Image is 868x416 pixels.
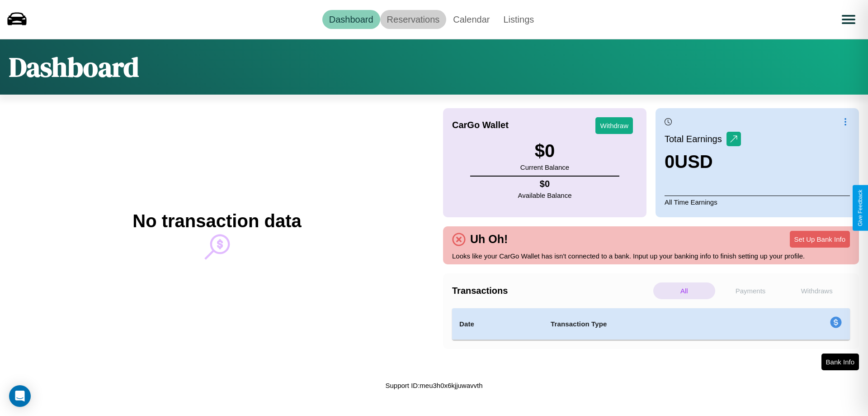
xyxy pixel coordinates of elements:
p: Total Earnings [665,131,726,147]
h4: $ 0 [518,179,572,189]
button: Bank Info [821,354,859,370]
div: Give Feedback [857,190,863,226]
p: Looks like your CarGo Wallet has isn't connected to a bank. Input up your banking info to finish ... [452,250,850,262]
a: Listings [496,10,541,29]
a: Calendar [446,10,496,29]
table: simple table [452,308,850,340]
p: Support ID: meu3h0x6kjjuwavvth [385,379,482,392]
button: Open menu [836,7,861,32]
p: Current Balance [520,161,569,173]
h3: $ 0 [520,141,569,161]
h2: No transaction data [132,211,301,231]
h4: CarGo Wallet [452,120,509,130]
p: Payments [720,282,782,299]
h3: 0 USD [665,152,741,172]
a: Dashboard [322,10,380,29]
h1: Dashboard [9,48,139,86]
h4: Transactions [452,286,651,296]
p: All Time Earnings [665,196,850,208]
h4: Uh Oh! [466,233,512,246]
a: Reservations [380,10,447,29]
h4: Transaction Type [551,319,756,330]
div: Open Intercom Messenger [9,385,31,407]
button: Withdraw [595,117,633,134]
button: Set Up Bank Info [790,231,850,248]
p: Available Balance [518,189,572,201]
p: Withdraws [786,282,848,299]
h4: Date [459,319,536,330]
p: All [653,282,715,299]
